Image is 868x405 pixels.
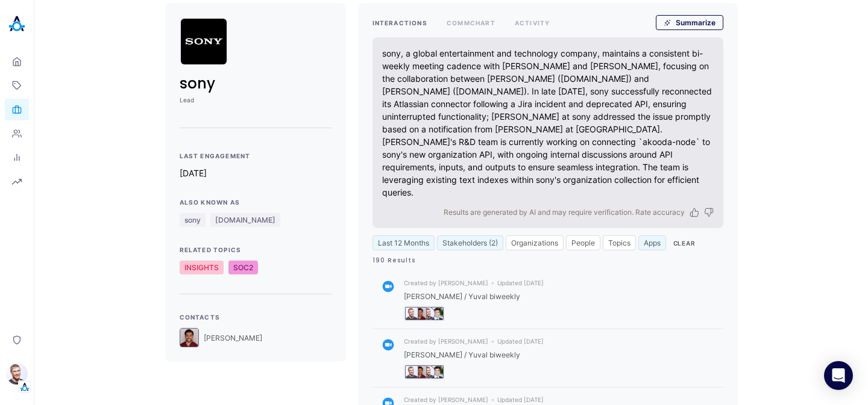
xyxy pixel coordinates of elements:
img: Anthony Tayoun [431,366,443,378]
p: Results are generated by AI and may require verification. Rate accuracy [444,206,685,218]
div: SOC2 [228,261,258,274]
button: People [566,235,600,250]
span: initiated by person [404,338,488,345]
div: Go to person's profile [422,365,435,379]
span: [PERSON_NAME] [204,333,262,342]
span: update date [497,338,544,345]
span: update date [497,396,544,403]
img: Anthony Tayoun [180,328,199,347]
span: topic badge [180,213,206,227]
button: Organizations [506,235,564,250]
h1: sony [180,73,332,94]
button: Clear [668,235,700,250]
img: Akooda Logo [5,12,29,36]
span: bullet space [491,395,495,404]
span: initiated by person [404,279,488,286]
img: Yuval Gonczarowski [406,308,418,320]
img: Yuval Gonczarowski [423,308,435,320]
img: Zoom [380,336,397,353]
a: person badge [422,307,430,320]
button: Apps [638,235,666,250]
img: Yuval Gonczarowski [423,366,435,378]
span: bullet space [491,278,495,287]
div: [PERSON_NAME] / Yuval biweekly [404,292,716,301]
button: Stakeholders (2) [437,235,503,250]
button: Yuval Gonczarowski [405,307,418,320]
span: topic badge [210,213,280,227]
div: Go to person's profile [422,307,435,320]
img: Tenant Logo [19,381,31,393]
span: bullet space [491,336,495,345]
h2: Related Topics [180,246,332,253]
img: Anthony Tayoun [431,308,443,320]
img: Zoom [380,278,397,295]
button: Topics [603,235,636,250]
img: Yuval Gonczarowski [6,363,28,385]
span: initiated by person [404,396,488,403]
button: INTERACTIONS [373,15,427,30]
img: Anthony Tayoun [414,308,426,320]
img: sony [180,17,228,66]
div: 190 Results [373,258,723,264]
button: Dislike [704,208,714,217]
button: Yuval Gonczarowski [422,307,435,320]
div: Open Intercom Messenger [824,361,853,390]
div: [DOMAIN_NAME] [210,213,280,227]
button: Anthony Tayoun [430,307,444,320]
div: INSIGHTS [180,261,224,274]
span: update date [497,279,544,286]
button: summarize all interactions [656,15,723,30]
h2: Also Known As [180,199,332,206]
button: Anthony Tayoun [414,307,427,320]
button: Yuval Gonczarowski [422,365,435,379]
button: ACTIVITY [515,15,550,30]
div: [PERSON_NAME] / Yuval biweekly [404,350,716,359]
a: person badge [422,365,430,379]
button: Last 12 Months [373,235,435,250]
button: Anthony Tayoun [414,365,427,379]
h2: Contacts [180,314,332,321]
div: sony, a global entertainment and technology company, maintains a consistent bi-weekly meeting cad... [382,47,714,199]
img: Yuval Gonczarowski [406,366,418,378]
a: topic badge [228,261,258,274]
button: Anthony Tayoun [430,365,444,379]
p: [DATE] [180,167,332,179]
h2: Last Engagement [180,152,332,159]
div: sony [180,213,206,227]
button: Yuval Gonczarowski [405,365,418,379]
button: COMMCHART [447,15,495,30]
button: Like [690,208,699,217]
p: Lead [180,96,332,104]
button: Yuval GonczarowskiTenant Logo [5,358,29,393]
img: Anthony Tayoun [414,366,426,378]
a: topic badge [180,261,224,274]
